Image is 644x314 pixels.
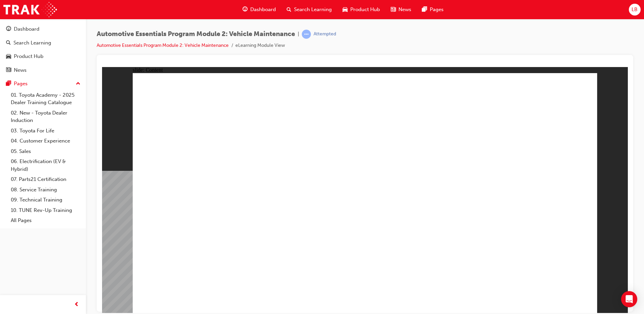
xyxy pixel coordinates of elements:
a: 06. Electrification (EV & Hybrid) [8,156,83,174]
a: 08. Service Training [8,185,83,195]
button: LB [629,4,641,15]
a: Automotive Essentials Program Module 2: Vehicle Maintenance [97,42,229,48]
a: search-iconSearch Learning [281,3,337,17]
span: guage-icon [6,26,11,32]
div: Dashboard [14,25,39,33]
a: guage-iconDashboard [237,3,281,17]
span: Search Learning [294,6,332,13]
a: 03. Toyota For Life [8,126,83,136]
span: car-icon [6,54,11,60]
a: 01. Toyota Academy - 2025 Dealer Training Catalogue [8,90,83,108]
a: 09. Technical Training [8,195,83,205]
a: 07. Parts21 Certification [8,174,83,185]
a: 02. New - Toyota Dealer Induction [8,108,83,126]
a: 10. TUNE Rev-Up Training [8,205,83,216]
button: Pages [3,77,83,90]
span: up-icon [76,80,80,88]
span: Product Hub [350,6,380,13]
div: Pages [14,80,28,88]
span: guage-icon [243,5,248,14]
a: news-iconNews [385,3,417,17]
div: News [14,66,27,74]
span: Pages [430,6,444,13]
a: 05. Sales [8,146,83,157]
span: News [398,6,411,13]
span: pages-icon [6,81,11,87]
a: Dashboard [3,23,83,35]
div: Attempted [314,31,336,37]
span: learningRecordVerb_ATTEMPT-icon [302,30,311,39]
span: LB [632,6,638,13]
span: news-icon [391,5,396,14]
div: Open Intercom Messenger [621,291,637,307]
a: All Pages [8,215,83,226]
span: news-icon [6,67,11,73]
a: Search Learning [3,37,83,49]
a: car-iconProduct Hub [337,3,385,17]
div: Product Hub [14,53,43,60]
span: search-icon [6,40,11,46]
span: Automotive Essentials Program Module 2: Vehicle Maintenance [97,30,295,38]
button: DashboardSearch LearningProduct HubNews [3,22,83,77]
span: prev-icon [74,301,79,309]
span: Dashboard [250,6,276,13]
li: eLearning Module View [235,42,285,50]
span: search-icon [287,5,291,14]
span: | [298,30,299,38]
a: 04. Customer Experience [8,136,83,146]
div: Search Learning [13,39,51,47]
span: pages-icon [422,5,427,14]
a: pages-iconPages [417,3,449,17]
a: Product Hub [3,50,83,63]
img: Trak [3,2,57,17]
a: News [3,64,83,76]
span: car-icon [343,5,348,14]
